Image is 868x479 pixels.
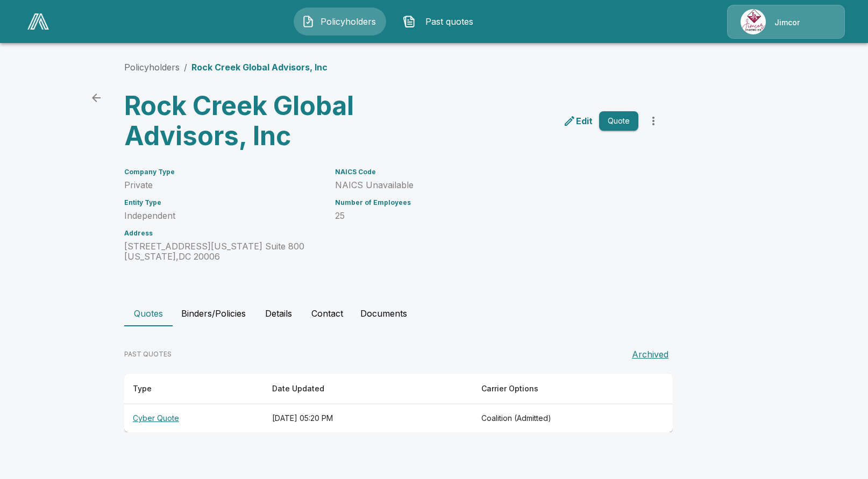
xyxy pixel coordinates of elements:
h3: Rock Creek Global Advisors, Inc [124,91,390,151]
p: Private [124,180,322,190]
a: edit [561,112,595,130]
h6: NAICS Code [335,168,638,176]
img: Past quotes Icon [403,15,416,28]
button: Policyholders IconPolicyholders [294,8,386,35]
h6: Address [124,230,322,237]
p: Rock Creek Global Advisors, Inc [191,61,328,74]
p: PAST QUOTES [124,349,172,359]
h6: Entity Type [124,199,322,206]
p: Independent [124,211,322,221]
th: Carrier Options [473,374,636,404]
span: Past quotes [420,15,479,28]
p: [STREET_ADDRESS][US_STATE] Suite 800 [US_STATE] , DC 20006 [124,241,322,262]
th: Date Updated [264,374,473,404]
button: Binders/Policies [173,301,254,326]
th: Type [124,374,264,404]
img: Policyholders Icon [302,15,315,28]
button: Archived [628,344,673,365]
p: 25 [335,211,638,221]
h6: Number of Employees [335,199,638,206]
button: Past quotes IconPast quotes [395,8,487,35]
img: AA Logo [27,13,49,30]
nav: breadcrumb [124,61,328,74]
button: Quote [599,111,638,131]
th: Coalition (Admitted) [473,404,636,433]
th: Cyber Quote [124,404,264,433]
table: responsive table [124,374,673,432]
button: Documents [352,301,416,326]
p: Edit [576,115,593,127]
div: policyholder tabs [124,301,744,326]
p: NAICS Unavailable [335,180,638,190]
button: Details [254,301,303,326]
a: back [86,87,107,109]
th: [DATE] 05:20 PM [264,404,473,433]
span: Policyholders [319,15,378,28]
li: / [184,61,187,74]
a: Policyholders [124,62,180,73]
button: Contact [303,301,352,326]
button: more [643,110,664,132]
button: Quotes [124,301,173,326]
h6: Company Type [124,168,322,176]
